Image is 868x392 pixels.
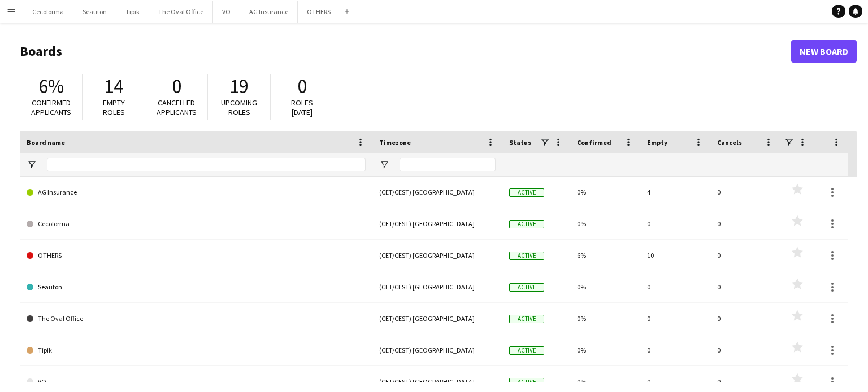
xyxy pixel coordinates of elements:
[509,220,544,228] span: Active
[640,303,710,334] div: 0
[710,334,780,365] div: 0
[291,98,313,117] span: Roles [DATE]
[157,98,197,117] span: Cancelled applicants
[570,177,640,208] div: 0%
[27,240,366,271] a: OTHERS
[640,334,710,365] div: 0
[240,1,298,23] button: AG Insurance
[23,1,73,23] button: Cecoforma
[570,208,640,239] div: 0%
[379,160,389,170] button: Open Filter Menu
[172,74,181,99] span: 0
[27,160,37,170] button: Open Filter Menu
[27,208,366,240] a: Cecoforma
[640,177,710,208] div: 4
[379,138,411,147] span: Timezone
[47,158,366,171] input: Board name Filter Input
[372,240,502,271] div: (CET/CEST) [GEOGRAPHIC_DATA]
[570,240,640,271] div: 6%
[647,138,667,147] span: Empty
[791,40,857,63] a: New Board
[372,271,502,302] div: (CET/CEST) [GEOGRAPHIC_DATA]
[27,303,366,334] a: The Oval Office
[570,334,640,365] div: 0%
[577,138,611,147] span: Confirmed
[298,1,340,23] button: OTHERS
[104,74,123,99] span: 14
[400,158,496,171] input: Timezone Filter Input
[710,303,780,334] div: 0
[509,138,531,147] span: Status
[509,252,544,260] span: Active
[297,74,307,99] span: 0
[38,74,64,99] span: 6%
[372,177,502,208] div: (CET/CEST) [GEOGRAPHIC_DATA]
[640,240,710,271] div: 10
[640,208,710,239] div: 0
[372,334,502,365] div: (CET/CEST) [GEOGRAPHIC_DATA]
[509,315,544,323] span: Active
[221,98,257,117] span: Upcoming roles
[27,138,65,147] span: Board name
[213,1,240,23] button: VO
[509,346,544,355] span: Active
[640,271,710,302] div: 0
[103,98,125,117] span: Empty roles
[73,1,116,23] button: Seauton
[509,188,544,197] span: Active
[710,271,780,302] div: 0
[710,208,780,239] div: 0
[717,138,742,147] span: Cancels
[20,43,791,60] h1: Boards
[31,98,71,117] span: Confirmed applicants
[570,303,640,334] div: 0%
[509,283,544,292] span: Active
[372,208,502,239] div: (CET/CEST) [GEOGRAPHIC_DATA]
[27,177,366,208] a: AG Insurance
[570,271,640,302] div: 0%
[27,271,366,303] a: Seauton
[710,177,780,208] div: 0
[116,1,149,23] button: Tipik
[27,334,366,366] a: Tipik
[372,303,502,334] div: (CET/CEST) [GEOGRAPHIC_DATA]
[149,1,213,23] button: The Oval Office
[710,240,780,271] div: 0
[229,74,249,99] span: 19
[509,378,544,386] span: Active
